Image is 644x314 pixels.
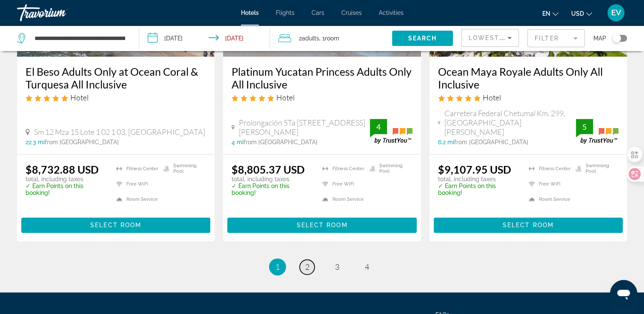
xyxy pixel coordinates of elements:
[227,217,416,233] button: Select Room
[571,163,618,174] li: Swimming Pool
[438,139,454,146] span: 6.2 mi
[302,35,319,42] span: Adults
[90,222,141,228] span: Select Room
[275,262,280,271] span: 1
[232,183,312,196] p: ✓ Earn Points on this booking!
[365,262,369,271] span: 4
[112,163,159,174] li: Fitness Center
[438,183,518,196] p: ✓ Earn Points on this booking!
[611,9,621,17] span: EV
[276,93,295,102] span: Hotel
[17,258,627,275] nav: Pagination
[524,178,572,189] li: Free WiFi
[438,93,618,102] div: 5 star Hotel
[438,163,511,176] ins: $9,107.95 USD
[296,222,347,228] span: Select Room
[605,4,627,22] button: User Menu
[276,9,295,16] a: Flights
[444,108,576,137] span: Carretera Federal Chetumal Km. 299, [GEOGRAPHIC_DATA][PERSON_NAME]
[21,219,210,228] a: Select Room
[318,194,365,205] li: Room Service
[26,183,106,196] p: ✓ Earn Points on this booking!
[370,119,412,144] img: trustyou-badge.svg
[392,31,453,46] button: Search
[610,280,637,307] iframe: Az üzenetküldési ablak megnyitására szolgáló gomb
[159,163,206,174] li: Swimming Pool
[408,35,437,42] span: Search
[312,9,324,16] a: Cars
[483,93,501,102] span: Hotel
[325,35,339,42] span: Room
[379,9,404,16] a: Activities
[112,194,159,205] li: Room Service
[232,65,412,91] a: Platinum Yucatan Princess Adults Only All Inclusive
[243,139,318,146] span: from [GEOGRAPHIC_DATA]
[227,219,416,228] a: Select Room
[527,29,585,48] button: Filter
[438,176,518,183] p: total, including taxes
[503,222,554,228] span: Select Room
[232,176,312,183] p: total, including taxes
[232,93,412,102] div: 5 star Hotel
[34,127,205,137] span: Sm 12 Mza 15 Lote 1 02 1 03, [GEOGRAPHIC_DATA]
[341,9,362,16] a: Cruises
[434,219,623,228] a: Select Room
[112,178,159,189] li: Free WiFi
[469,34,523,41] span: Lowest Price
[318,163,365,174] li: Fitness Center
[45,139,119,146] span: from [GEOGRAPHIC_DATA]
[365,163,412,174] li: Swimming Pool
[319,32,339,44] span: , 1
[305,262,309,271] span: 2
[576,119,618,144] img: trustyou-badge.svg
[524,163,572,174] li: Fitness Center
[21,217,210,233] button: Select Room
[454,139,528,146] span: from [GEOGRAPHIC_DATA]
[232,163,305,176] ins: $8,805.37 USD
[335,262,339,271] span: 3
[26,93,206,102] div: 5 star Hotel
[318,178,365,189] li: Free WiFi
[593,32,606,44] span: Map
[576,122,593,132] div: 5
[139,26,270,51] button: Check-in date: May 28, 2026 Check-out date: Jun 28, 2026
[370,122,387,132] div: 4
[241,9,259,16] a: Hotels
[239,118,369,137] span: Prolongación 5Ta [STREET_ADDRESS][PERSON_NAME]
[571,7,592,20] button: Change currency
[606,34,627,42] button: Toggle map
[26,176,106,183] p: total, including taxes
[542,7,558,20] button: Change language
[26,65,206,91] a: El Beso Adults Only at Ocean Coral & Turquesa All Inclusive
[542,10,550,17] span: en
[434,217,623,233] button: Select Room
[17,2,102,24] a: Travorium
[70,93,89,102] span: Hotel
[26,163,99,176] ins: $8,732.88 USD
[571,10,584,17] span: USD
[26,139,45,146] span: 22.3 mi
[469,33,512,43] mat-select: Sort by
[270,26,392,51] button: Travelers: 2 adults, 0 children
[232,139,243,146] span: 4 mi
[524,194,572,205] li: Room Service
[438,65,618,91] a: Ocean Maya Royale Adults Only All Inclusive
[299,32,319,44] span: 2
